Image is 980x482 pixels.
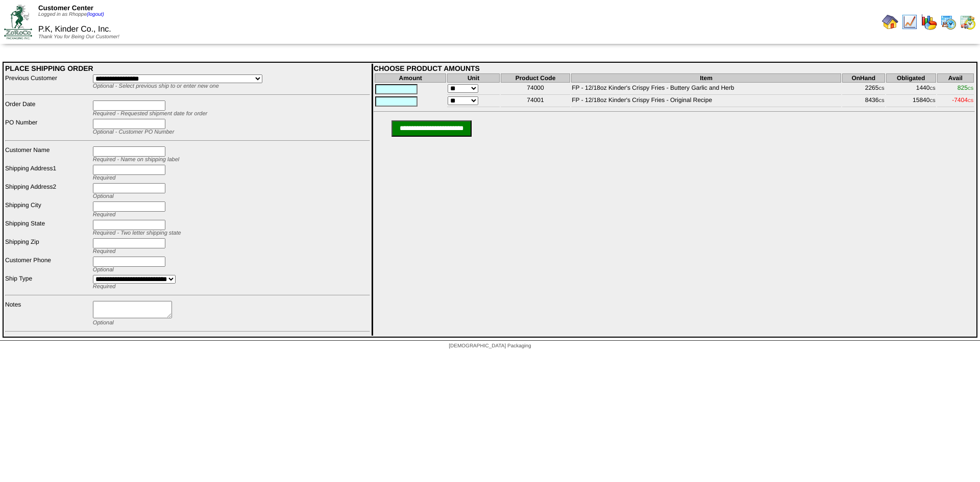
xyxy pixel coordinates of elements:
[960,14,976,30] img: calendarinout.gif
[901,14,918,30] img: line_graph.gif
[878,86,884,91] span: CS
[5,164,91,182] td: Shipping Address1
[886,84,936,95] td: 1440
[952,96,973,104] span: -7404
[842,84,885,95] td: 2265
[5,183,91,200] td: Shipping Address2
[842,73,885,83] th: OnHand
[571,84,841,95] td: FP - 12/18oz Kinder's Crispy Fries - Buttery Garlic and Herb
[93,129,175,135] span: Optional - Customer PO Number
[93,111,207,117] span: Required - Requested shipment date for order
[501,96,571,107] td: 74001
[93,175,116,181] span: Required
[886,96,936,107] td: 15840
[501,84,571,95] td: 74000
[38,12,104,17] span: Logged in as Rhoppe
[93,193,114,199] span: Optional
[38,25,111,34] span: P.K, Kinder Co., Inc.
[93,267,114,273] span: Optional
[5,238,91,255] td: Shipping Zip
[929,86,935,91] span: CS
[921,14,937,30] img: graph.gif
[5,274,91,290] td: Ship Type
[38,4,93,12] span: Customer Center
[93,212,116,218] span: Required
[501,73,571,83] th: Product Code
[968,86,973,91] span: CS
[447,73,499,83] th: Unit
[374,64,975,72] div: CHOOSE PRODUCT AMOUNTS
[882,14,898,30] img: home.gif
[449,343,531,349] span: [DEMOGRAPHIC_DATA] Packaging
[5,146,91,163] td: Customer Name
[5,100,91,117] td: Order Date
[571,73,841,83] th: Item
[842,96,885,107] td: 8436
[93,284,116,290] span: Required
[968,98,973,103] span: CS
[93,83,219,89] span: Optional - Select previous ship to or enter new one
[38,34,119,40] span: Thank You for Being Our Customer!
[87,12,104,17] a: (logout)
[958,84,973,91] span: 825
[93,230,181,236] span: Required - Two letter shipping state
[878,98,884,103] span: CS
[5,300,91,326] td: Notes
[5,256,91,273] td: Customer Phone
[5,118,91,136] td: PO Number
[375,73,446,83] th: Amount
[929,98,935,103] span: CS
[886,73,936,83] th: Obligated
[93,248,116,255] span: Required
[5,64,370,72] div: PLACE SHIPPING ORDER
[93,320,114,326] span: Optional
[5,74,91,90] td: Previous Customer
[571,96,841,107] td: FP - 12/18oz Kinder's Crispy Fries - Original Recipe
[940,14,957,30] img: calendarprod.gif
[5,219,91,237] td: Shipping State
[5,201,91,218] td: Shipping City
[93,157,179,163] span: Required - Name on shipping label
[4,5,32,39] img: ZoRoCo_Logo(Green%26Foil)%20jpg.webp
[937,73,974,83] th: Avail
